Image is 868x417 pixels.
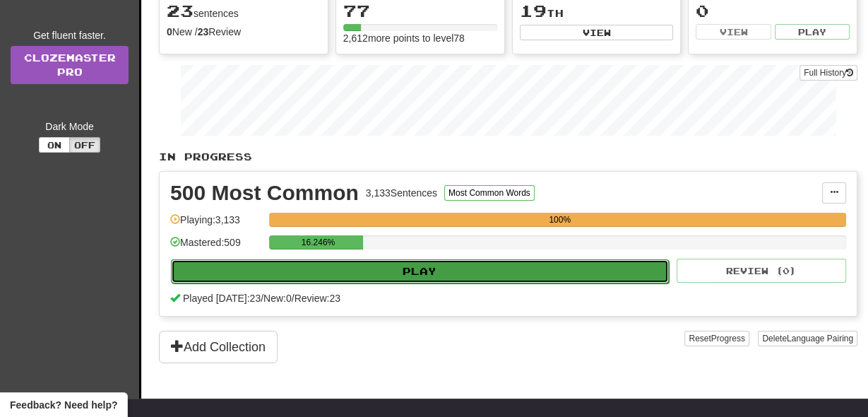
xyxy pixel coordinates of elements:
div: 100% [273,213,846,227]
button: Off [69,137,100,153]
div: Dark Mode [11,119,129,134]
button: View [696,24,771,40]
span: Progress [711,334,745,343]
div: 2,612 more points to level 78 [343,31,497,45]
span: / [292,293,295,304]
span: Played [DATE]: 23 [183,293,261,304]
span: Review: 23 [295,293,340,304]
strong: 0 [167,26,172,37]
div: New / Review [167,25,321,39]
p: In Progress [159,150,857,164]
button: Play [171,259,669,283]
a: ClozemasterPro [11,46,129,84]
button: ResetProgress [684,331,749,346]
div: sentences [167,2,321,20]
button: Review (0) [677,259,846,283]
div: Mastered: 509 [170,235,262,259]
button: Full History [799,65,857,81]
div: 77 [343,2,497,20]
button: Add Collection [159,331,278,363]
div: Get fluent faster. [11,28,129,42]
div: 500 Most Common [170,182,359,204]
button: View [520,25,674,40]
span: Language Pairing [787,334,853,343]
div: Playing: 3,133 [170,213,262,236]
button: Most Common Words [444,185,535,201]
button: Play [775,24,850,40]
div: 0 [696,2,850,20]
span: 23 [167,1,194,20]
div: 3,133 Sentences [366,186,437,200]
span: / [261,293,263,304]
span: 19 [520,1,547,20]
div: th [520,2,674,20]
strong: 23 [198,26,209,37]
span: New: 0 [263,293,292,304]
button: On [39,137,70,153]
div: 16.246% [273,235,362,249]
span: Open feedback widget [10,398,117,412]
button: DeleteLanguage Pairing [758,331,857,346]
